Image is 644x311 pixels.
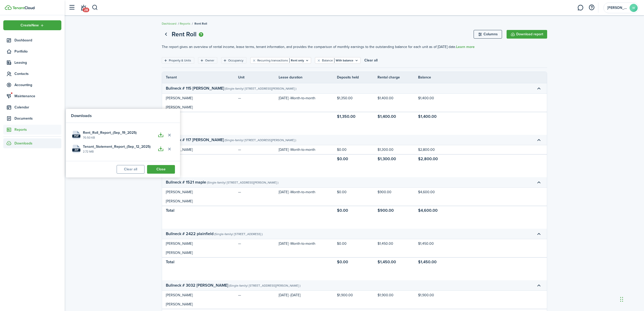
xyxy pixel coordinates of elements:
[162,292,238,299] td: [PERSON_NAME]
[418,258,459,266] td: $1,450.00
[279,240,337,247] td: [DATE] - Month-to-month
[378,292,418,299] td: $1,900.00
[334,58,353,63] filter-tag-value: With balance
[378,146,418,153] td: $1,300.00
[14,38,61,43] span: Dashboard
[14,82,61,88] span: Accounting
[83,149,156,154] file-size: 2.72 MB
[317,58,321,62] button: Clear filter
[630,4,638,12] avatar-text: W
[315,57,361,64] filter-tag: Open filter
[474,30,502,39] button: Columns
[162,146,238,153] td: [PERSON_NAME]
[79,1,88,14] a: Notifications
[14,116,61,121] span: Documents
[162,94,547,135] table: Toggle accordion
[162,21,176,26] a: Dashboard
[214,232,263,236] report-preview-accordion-description: ( Single-family | [STREET_ADDRESS] )
[162,57,194,64] filter-tag: Open filter
[252,58,256,62] button: Clear filter
[418,95,459,102] td: $1,400.00
[418,155,459,163] td: $2,800.00
[378,189,418,195] td: $900.00
[418,240,459,247] td: $1,450.00
[14,141,32,146] span: Downloads
[165,131,174,139] button: Delete file
[166,137,224,143] report-preview-accordion-title: Bullneck # 117 [PERSON_NAME]
[289,58,304,63] filter-tag-value: Rent only
[337,75,378,80] th: Deposits held
[14,71,61,76] span: Contacts
[620,292,623,307] div: Drag
[83,144,151,149] span: Tenant_Statement_Report_(Sep_12_2025)
[14,93,61,99] span: Maintenance
[21,24,39,27] span: Create New
[83,135,156,140] file-size: 70.50 KB
[72,135,80,138] file-extension: pdf
[378,75,418,80] th: Rental charge
[180,21,190,26] a: Reports
[534,281,543,290] button: Toggle accordion
[117,165,145,174] button: Clear all
[14,105,61,110] span: Calendar
[238,146,279,153] td: —
[378,155,418,163] td: $1,300.00
[162,113,238,120] td: Total
[337,292,378,299] td: $1,900.00
[3,35,61,45] a: Dashboard
[337,207,378,214] td: $0.00
[162,145,547,177] table: Toggle accordion
[225,138,296,142] report-preview-accordion-description: ( Single-family | [STREET_ADDRESS][PERSON_NAME] )
[418,207,459,214] td: $4,600.00
[169,58,191,63] filter-tag-label: Property & Units
[337,189,378,195] td: $0.00
[162,104,238,111] td: [PERSON_NAME]
[83,130,137,135] span: Rent_Roll_Report_(Sep_19_2025)
[92,3,98,12] button: Search
[162,207,238,214] td: Total
[279,146,337,153] td: [DATE] - Month-to-month
[162,240,238,247] td: [PERSON_NAME]
[238,189,279,195] td: —
[418,113,459,120] td: $1,400.00
[238,240,279,247] td: —
[162,188,547,229] table: Toggle accordion
[607,6,628,10] span: William
[534,230,543,238] button: Toggle accordion
[229,283,300,288] report-preview-accordion-description: ( Single-family | [STREET_ADDRESS][PERSON_NAME] )
[619,287,644,311] div: Chat Widget
[156,145,165,153] button: Download
[279,292,337,299] td: [DATE] - [DATE]
[576,1,585,14] a: Messaging
[337,113,378,120] td: $1,350.00
[337,155,378,163] td: $0.00
[162,95,238,102] td: [PERSON_NAME]
[337,95,378,102] td: $1,350.00
[162,189,238,195] td: [PERSON_NAME]
[279,95,337,102] td: [DATE] - Month-to-month
[5,5,12,10] img: TenantCloud
[225,86,296,91] report-preview-accordion-description: ( Single-family | [STREET_ADDRESS][PERSON_NAME] )
[72,145,80,153] file-icon: File
[162,239,547,280] table: Toggle accordion
[507,30,547,39] button: Download report
[279,189,337,195] td: [DATE] - Month-to-month
[221,57,246,64] filter-tag: Open filter
[12,6,34,9] img: TenantCloud
[238,95,279,102] td: —
[72,131,80,139] file-icon: File
[147,165,175,174] button: Close
[3,125,61,135] a: Reports
[194,21,207,26] span: Rent Roll
[162,249,238,256] td: [PERSON_NAME]
[418,75,459,80] th: Balance
[378,240,418,247] td: $1,450.00
[364,57,378,64] button: Clear all
[418,146,459,153] td: $2,800.00
[162,30,170,39] a: Go back
[162,155,238,163] td: Total
[166,231,213,237] report-preview-accordion-title: Bullneck # 2422 plainfield
[162,301,238,308] td: [PERSON_NAME]
[14,60,61,65] span: Leasing
[257,58,288,63] filter-tag-label: Recurring transactions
